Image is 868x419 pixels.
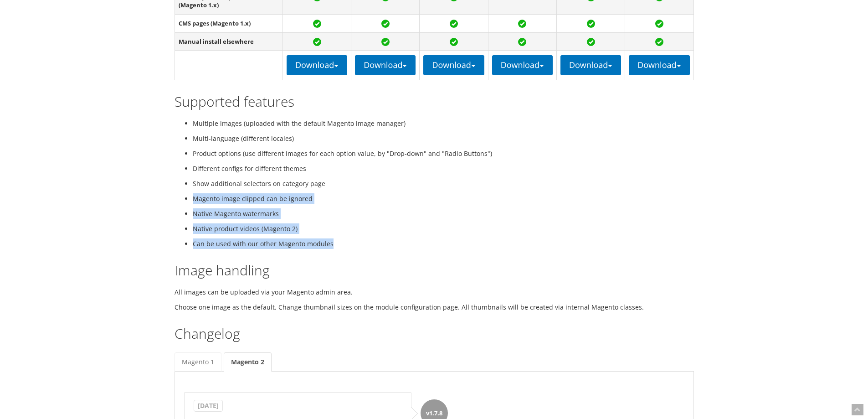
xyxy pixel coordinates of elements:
h2: Image handling [175,263,694,278]
p: All images can be uploaded via your Magento admin area. [175,287,694,297]
li: Native product videos (Magento 2) [193,223,694,234]
li: Magento image clipped can be ignored [193,193,694,204]
li: Multiple images (uploaded with the default Magento image manager) [193,118,694,129]
button: Download [629,55,689,75]
a: Magento 2 [224,352,272,372]
h2: Changelog [175,326,694,341]
p: Choose one image as the default. Change thumbnail sizes on the module configuration page. All thu... [175,302,694,312]
li: Can be used with our other Magento modules [193,238,694,249]
td: CMS pages (Magento 1.x) [175,14,282,32]
li: Show additional selectors on category page [193,178,694,189]
button: Download [287,55,347,75]
button: Download [560,55,621,75]
button: Download [355,55,416,75]
li: Multi-language (different locales) [193,133,694,144]
b: [DATE] [194,400,223,412]
li: Product options (use different images for each option value, by "Drop-down" and "Radio Buttons") [193,148,694,159]
h2: Supported features [175,94,694,109]
li: Native Magento watermarks [193,208,694,219]
td: Manual install elsewhere [175,32,282,51]
button: Download [492,55,553,75]
button: Download [423,55,484,75]
li: Different configs for different themes [193,163,694,174]
a: Magento 1 [175,352,221,372]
